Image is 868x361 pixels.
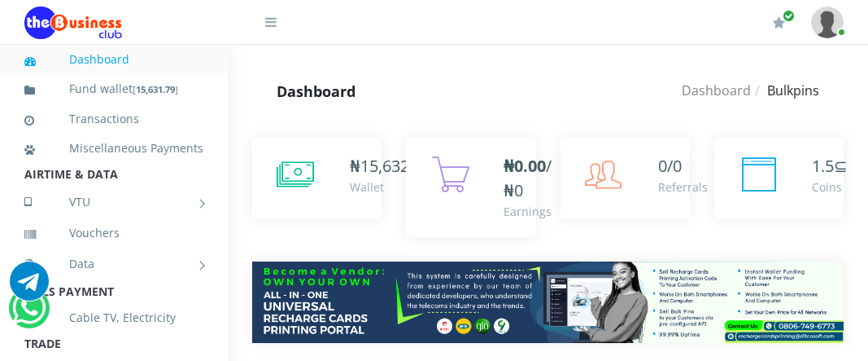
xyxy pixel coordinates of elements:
a: Vouchers [24,214,203,252]
span: 15,632 [360,155,409,177]
li: Bulkpins [751,81,819,100]
div: Coins [812,178,848,196]
img: User [811,7,844,38]
small: [ ] [133,83,178,95]
img: Logo [24,7,122,39]
a: ₦15,632 Wallet [252,138,382,219]
a: Cable TV, Electricity [24,299,203,337]
a: 0/0 Referrals [560,138,690,219]
a: Transactions [24,100,203,138]
i: Renew/Upgrade Subscription [773,16,785,29]
a: ₦0.00/₦0 Earnings [406,138,535,237]
img: multitenant_rcp.png [252,262,844,343]
a: Data [24,244,203,284]
a: Chat for support [10,274,49,301]
b: 15,631.79 [136,83,175,95]
a: Fund wallet[15,631.79] [24,70,203,108]
div: ₦ [350,154,409,178]
a: Miscellaneous Payments [24,130,203,167]
strong: Dashboard [277,81,355,101]
span: 1.5 [812,155,834,177]
span: /₦0 [504,155,552,201]
div: Earnings [504,203,552,220]
a: Chat for support [12,301,46,328]
a: Dashboard [24,41,203,78]
span: 0/0 [658,155,682,177]
b: ₦0.00 [504,155,546,177]
div: ⊆ [812,154,848,178]
div: Wallet [350,178,409,196]
span: Renew/Upgrade Subscription [783,10,795,22]
a: Dashboard [682,81,751,99]
a: VTU [24,182,203,222]
div: Referrals [658,178,708,196]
